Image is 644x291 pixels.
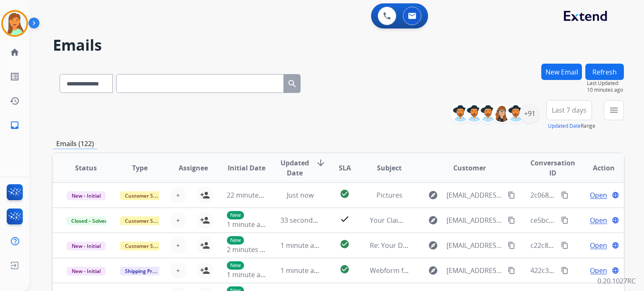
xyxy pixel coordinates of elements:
span: 1 minute ago [280,266,322,275]
mat-icon: check [340,214,350,224]
mat-icon: check_circle [340,239,350,249]
p: New [227,236,244,245]
button: New Email [541,64,582,80]
mat-icon: home [10,47,20,57]
th: Action [570,153,624,183]
span: Customer [453,163,486,173]
p: Emails (122) [53,139,97,149]
span: Last 7 days [552,108,587,112]
img: avatar [3,12,26,35]
mat-icon: content_copy [508,242,515,249]
span: + [176,265,180,276]
button: + [170,187,187,203]
mat-icon: language [612,242,619,249]
mat-icon: person_add [200,265,210,276]
mat-icon: search [287,79,297,89]
span: Status [75,163,97,173]
span: Updated Date [280,158,309,178]
button: + [170,262,187,279]
span: [EMAIL_ADDRESS][DOMAIN_NAME] [447,215,503,225]
button: Last 7 days [546,100,592,120]
mat-icon: check_circle [340,264,350,274]
mat-icon: history [10,96,20,106]
p: 0.20.1027RC [597,276,636,286]
mat-icon: language [612,216,619,224]
span: Open [590,240,607,250]
mat-icon: content_copy [561,242,569,249]
mat-icon: check_circle [340,189,350,199]
span: Last Updated: [587,80,624,87]
span: [EMAIL_ADDRESS][DOMAIN_NAME] [447,190,503,200]
span: 22 minutes ago [227,191,275,200]
span: Your Claim with Extend [370,216,443,225]
span: Conversation ID [530,158,575,178]
mat-icon: person_add [200,215,210,225]
span: Type [132,163,148,173]
h2: Emails [53,37,624,54]
span: New - Initial [67,267,106,276]
mat-icon: list_alt [10,72,20,82]
span: [EMAIL_ADDRESS][DOMAIN_NAME] [447,240,503,250]
span: Webform from [EMAIL_ADDRESS][DOMAIN_NAME] on [DATE] [370,266,560,275]
span: Customer Support [120,242,174,250]
mat-icon: menu [609,105,619,115]
span: SLA [339,163,351,173]
mat-icon: explore [428,190,438,200]
button: Updated Date [548,123,581,129]
span: [EMAIL_ADDRESS][DOMAIN_NAME] [447,265,503,276]
span: Subject [377,163,402,173]
span: + [176,190,180,200]
mat-icon: explore [428,240,438,250]
span: 1 minute ago [280,241,322,250]
span: Initial Date [228,163,265,173]
mat-icon: person_add [200,190,210,200]
span: Open [590,190,607,200]
button: + [170,237,187,254]
mat-icon: language [612,267,619,274]
span: 2 minutes ago [227,245,272,254]
mat-icon: arrow_downward [316,158,326,168]
span: 10 minutes ago [587,87,624,93]
mat-icon: content_copy [561,267,569,274]
span: + [176,215,180,225]
span: Shipping Protection [120,267,177,276]
p: New [227,211,244,219]
span: Open [590,265,607,276]
span: New - Initial [67,242,106,250]
span: Customer Support [120,216,174,225]
span: Re: Your DSG gift card is on its way [370,241,479,250]
span: Closed – Solved [66,216,113,225]
mat-icon: person_add [200,240,210,250]
mat-icon: explore [428,215,438,225]
span: Open [590,215,607,225]
mat-icon: content_copy [508,216,515,224]
mat-icon: content_copy [508,267,515,274]
mat-icon: explore [428,265,438,276]
button: Refresh [585,64,624,80]
button: + [170,212,187,229]
span: Assignee [179,163,208,173]
p: New [227,261,244,270]
mat-icon: language [612,191,619,199]
span: 1 minute ago [227,270,268,279]
span: Just now [287,191,314,200]
span: 1 minute ago [227,220,268,229]
span: 33 seconds ago [280,216,330,225]
span: Customer Support [120,191,174,200]
div: +91 [519,103,540,124]
span: Range [548,122,595,129]
mat-icon: content_copy [508,191,515,199]
mat-icon: inbox [10,120,20,130]
mat-icon: content_copy [561,191,569,199]
span: + [176,240,180,250]
span: Pictures [377,191,402,200]
span: New - Initial [67,191,106,200]
mat-icon: content_copy [561,216,569,224]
